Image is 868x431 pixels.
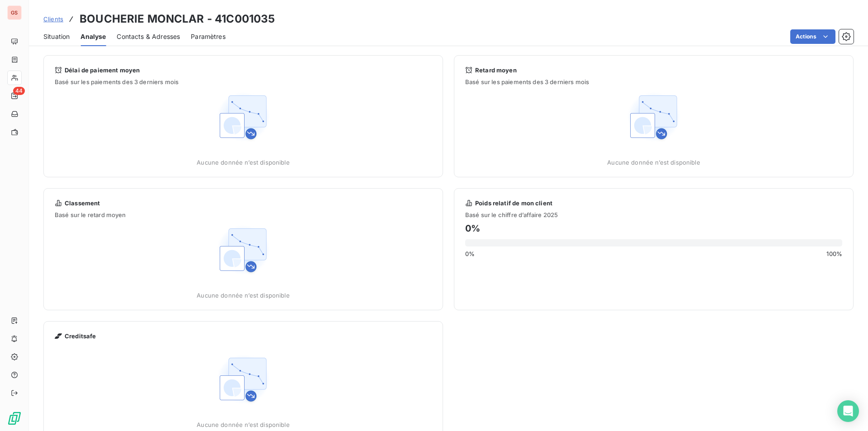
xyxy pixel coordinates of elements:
[465,250,475,257] span: 0 %
[790,29,835,44] button: Actions
[43,32,70,41] span: Situation
[191,32,226,41] span: Paramètres
[625,88,683,146] img: Empty state
[7,89,21,103] a: 44
[197,292,290,299] span: Aucune donnée n’est disponible
[465,221,842,236] h4: 0 %
[43,14,63,24] a: Clients
[197,421,290,428] span: Aucune donnée n’est disponible
[44,211,443,218] span: Basé sur le retard moyen
[65,332,96,340] span: Creditsafe
[80,32,106,41] span: Analyse
[7,411,22,426] img: Logo LeanPay
[214,350,272,408] img: Empty state
[475,66,517,74] span: Retard moyen
[607,159,700,166] span: Aucune donnée n’est disponible
[117,32,180,41] span: Contacts & Adresses
[65,199,100,207] span: Classement
[214,88,272,146] img: Empty state
[465,211,842,218] span: Basé sur le chiffre d’affaire 2025
[826,250,842,257] span: 100 %
[197,159,290,166] span: Aucune donnée n’est disponible
[43,15,63,23] span: Clients
[55,78,432,85] span: Basé sur les paiements des 3 derniers mois
[13,87,25,95] span: 44
[465,78,842,85] span: Basé sur les paiements des 3 derniers mois
[837,400,859,422] div: Open Intercom Messenger
[65,66,140,74] span: Délai de paiement moyen
[7,5,22,20] div: GS
[214,221,272,279] img: Empty state
[80,11,275,27] h3: BOUCHERIE MONCLAR - 41C001035
[475,199,552,207] span: Poids relatif de mon client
